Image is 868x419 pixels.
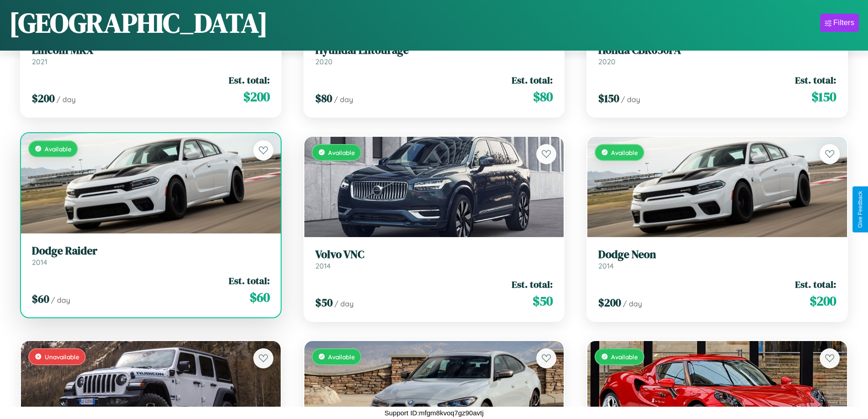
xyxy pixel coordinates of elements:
span: / day [623,299,642,308]
span: 2020 [598,57,616,66]
span: Available [611,353,638,361]
span: Available [328,149,355,156]
div: Give Feedback [857,191,863,228]
span: $ 60 [250,288,270,306]
h3: Honda CBR650FA [598,44,836,57]
span: Est. total: [229,73,270,87]
span: / day [51,295,70,305]
a: Volvo VNC2014 [315,248,553,270]
span: $ 50 [533,292,553,310]
span: $ 150 [812,88,836,106]
span: / day [621,95,640,104]
span: / day [334,299,354,308]
span: $ 200 [32,91,55,106]
span: $ 80 [533,88,553,106]
button: Filters [820,14,859,32]
span: 2014 [315,261,331,270]
h1: [GEOGRAPHIC_DATA] [9,4,268,41]
h3: Volvo VNC [315,248,553,261]
a: Honda CBR650FA2020 [598,44,836,66]
span: 2020 [315,57,333,66]
span: 2014 [32,258,47,267]
span: Est. total: [512,278,553,291]
h3: Lincoln MKX [32,44,270,57]
span: / day [334,95,353,104]
span: Est. total: [512,73,553,87]
span: Est. total: [229,274,270,287]
a: Hyundai Entourage2020 [315,44,553,66]
h3: Hyundai Entourage [315,44,553,57]
span: 2014 [598,261,614,270]
span: Est. total: [795,278,836,291]
a: Dodge Neon2014 [598,248,836,270]
span: $ 150 [598,91,619,106]
span: Available [45,145,72,153]
span: Available [328,353,355,361]
span: $ 80 [315,91,332,106]
span: $ 200 [810,292,836,310]
span: $ 60 [32,291,49,306]
div: Filters [833,18,854,27]
span: Available [611,149,638,156]
h3: Dodge Raider [32,244,270,258]
h3: Dodge Neon [598,248,836,261]
span: $ 200 [598,295,621,310]
span: $ 50 [315,295,333,310]
a: Lincoln MKX2021 [32,44,270,66]
span: / day [56,95,76,104]
span: $ 200 [243,88,270,106]
p: Support ID: mfgm8kvoq7gz90avtj [385,407,484,419]
span: Unavailable [45,353,79,361]
span: 2021 [32,57,47,66]
span: Est. total: [795,73,836,87]
a: Dodge Raider2014 [32,244,270,267]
